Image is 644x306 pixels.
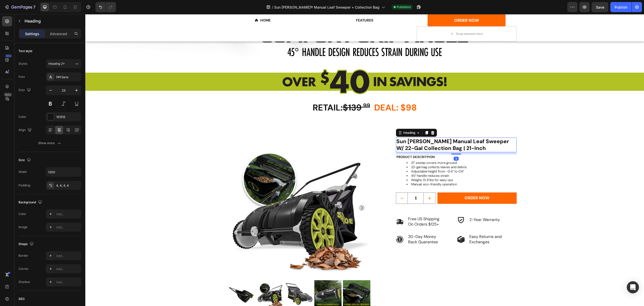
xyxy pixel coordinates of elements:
[46,167,81,177] input: Auto
[323,202,354,213] p: Free US Shipping On Orders $125+
[18,199,43,206] div: Background
[321,155,431,160] li: Adjustable height from -0.4" to 0.6"
[627,281,639,293] div: Open Intercom Messenger
[323,225,353,231] p: Back Guarantee
[323,220,353,225] p: 30-Day Money
[18,225,27,229] div: Image
[352,178,431,190] button: ORDER NOW
[289,88,332,99] strong: DEAL: $98
[397,5,411,9] span: Published
[610,2,632,12] button: Publish
[18,49,32,53] div: Text style
[317,116,331,121] div: Heading
[384,203,415,208] p: 2-Year Warranty
[5,54,12,58] div: 450
[18,115,26,119] div: Color
[321,168,431,172] li: Manual, eco-friendly operation
[18,75,25,79] div: Font
[384,225,416,231] p: Exchanges
[50,31,67,36] p: Advanced
[25,31,39,36] p: Settings
[18,87,32,94] div: Size
[56,75,80,79] div: DM Sans
[85,14,644,306] iframe: Design area
[56,225,80,230] div: Add...
[321,164,431,168] li: Weighs 13.9 lbs for easy use
[371,18,398,22] div: Drop element here
[311,141,431,145] p: PRODUCT DESCRITPION
[95,2,116,12] div: Undo/Redo
[18,297,25,301] div: SEO
[56,212,80,216] div: Add...
[18,267,29,271] div: Corner
[384,220,416,225] p: Easy Returns and
[18,183,30,188] div: Padding
[276,88,285,95] sup: .99
[18,253,28,258] div: Border
[18,127,33,134] div: Align
[56,267,80,271] div: Add...
[321,160,431,164] li: 45° handle reduces strain
[227,88,257,99] strong: RETAIL:
[596,5,604,9] span: Save
[56,280,80,285] div: Add...
[379,181,404,187] div: ORDER NOW
[257,88,276,99] strong: $139
[311,179,322,189] button: decrement
[2,2,38,12] button: 7
[272,5,273,10] span: /
[18,170,27,174] div: Width
[368,142,373,146] div: 9
[38,141,62,146] div: Show more
[4,93,12,97] div: Beta
[18,280,30,284] div: Shadow
[18,241,35,248] div: Shape
[56,183,80,188] div: 4, 4, 4, 4
[18,157,32,164] div: Size
[25,18,79,24] p: Heading
[33,4,35,10] p: 7
[18,61,27,66] div: Styles
[311,124,424,138] strong: Sun [PERSON_NAME] Manual Leaf Sweeper W/ 22-Gal Collection Bag | 21-Inch
[321,151,431,155] li: 22-gal bag collects leaves and debris
[56,115,80,119] div: 151515
[56,254,80,258] div: Add...
[48,61,65,66] span: Heading 2*
[321,147,431,151] li: 21" sweep covers more ground
[592,2,608,12] button: Save
[274,5,379,10] span: Sun [PERSON_NAME]® Manual Leaf Sweeper + Collection Bag
[615,5,627,10] div: Publish
[18,139,81,148] button: Show more
[46,59,81,68] button: Heading 2*
[322,179,338,189] input: quantity
[18,212,26,216] div: Color
[338,179,350,189] button: increment
[273,191,279,197] button: Carousel Next Arrow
